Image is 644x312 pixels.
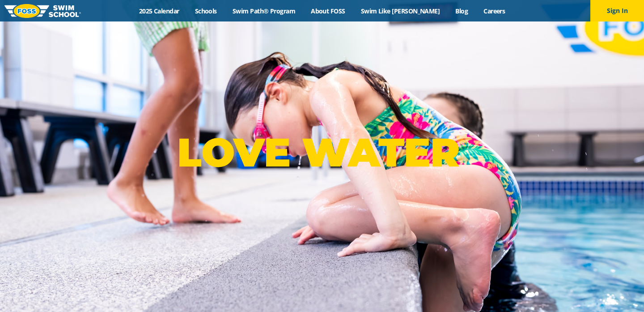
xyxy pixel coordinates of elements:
a: About FOSS [303,7,353,15]
a: Careers [476,7,513,15]
a: Swim Path® Program [225,7,303,15]
p: LOVE WATER [177,128,466,176]
div: TOP [17,283,28,297]
a: Schools [187,7,225,15]
img: FOSS Swim School Logo [4,4,81,18]
a: Blog [448,7,476,15]
a: Swim Like [PERSON_NAME] [353,7,448,15]
a: 2025 Calendar [131,7,187,15]
sup: ® [459,137,466,149]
